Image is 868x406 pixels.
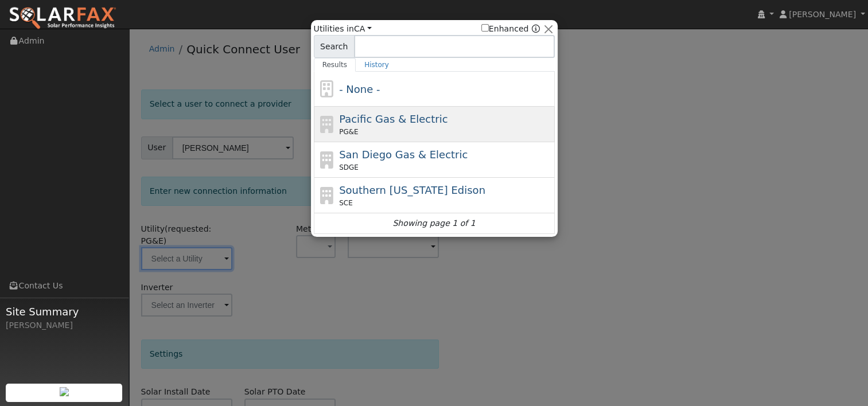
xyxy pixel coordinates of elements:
img: retrieve [60,387,69,396]
span: Search [314,35,355,58]
label: Enhanced [481,23,529,35]
span: SCE [339,198,353,208]
span: San Diego Gas & Electric [339,149,468,161]
a: CA [354,24,372,33]
span: Show enhanced providers [481,23,540,35]
span: Pacific Gas & Electric [339,113,447,125]
span: Site Summary [6,304,123,319]
a: Results [314,58,356,72]
span: PG&E [339,127,358,137]
span: SDGE [339,162,359,173]
a: History [356,58,398,72]
span: Utilities in [314,23,372,35]
input: Enhanced [481,24,489,32]
span: [PERSON_NAME] [789,10,856,19]
span: - None - [339,83,380,95]
span: Southern [US_STATE] Edison [339,184,485,196]
img: SolarFax [9,6,116,30]
i: Showing page 1 of 1 [392,217,475,229]
a: Enhanced Providers [531,24,539,33]
div: [PERSON_NAME] [6,319,123,331]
